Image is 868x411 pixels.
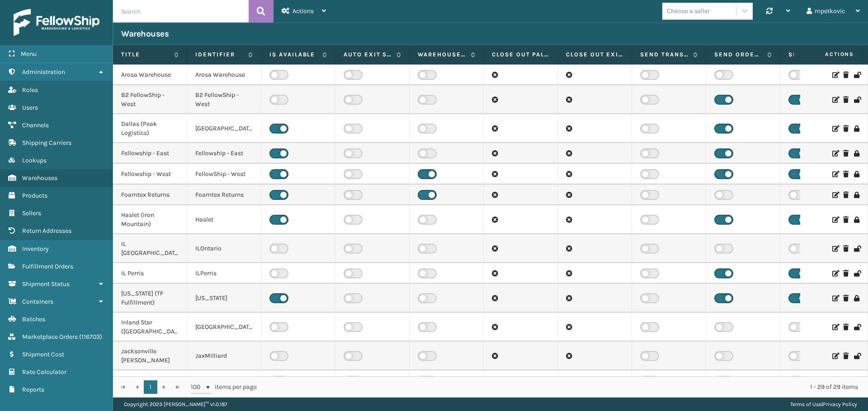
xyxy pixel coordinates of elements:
td: ILPerris [187,263,261,284]
td: IL [GEOGRAPHIC_DATA] [113,234,187,263]
td: JPC [187,370,261,391]
i: Edit [832,324,838,330]
td: Dallas (Peak Logistics) [113,114,187,143]
td: [US_STATE] (TF Fulfillment) [113,284,187,313]
a: Terms of Use [790,401,821,407]
span: Shipping Carriers [22,139,71,147]
span: Rate Calculator [22,368,66,376]
td: IL Perris [113,263,187,284]
label: Send Transfer API [640,51,689,59]
td: B2 FellowShip - West [187,85,261,114]
i: Delete [843,295,849,301]
span: Products [22,192,47,199]
span: Administration [22,68,65,76]
td: B2 FellowShip - West [113,85,187,114]
span: Reports [22,386,44,393]
span: Sellers [22,209,41,217]
span: Shipment Cost [22,351,64,358]
td: Fellowship - East [113,143,187,164]
i: Delete [843,353,849,359]
td: [US_STATE] [187,284,261,313]
i: Delete [843,72,849,78]
label: Send Order API [714,51,763,59]
i: Edit [832,217,838,223]
td: Foamtex Returns [113,185,187,205]
i: Edit [832,171,838,177]
td: Inland Star ([GEOGRAPHIC_DATA]) [113,313,187,342]
span: Menu [21,50,37,58]
i: Delete [843,245,849,252]
i: Deactivate [854,125,859,132]
span: Containers [22,298,53,305]
label: Warehouse accepting return labels [418,51,466,59]
td: Fellowship - East [187,143,261,164]
span: Shipment Status [22,280,70,288]
span: Inventory [22,245,49,253]
i: Edit [832,353,838,359]
i: Edit [832,125,838,132]
td: Foamtex Returns [187,185,261,205]
td: Jacksonville [PERSON_NAME] [113,342,187,370]
i: Reactivate [854,270,859,277]
i: Delete [843,270,849,277]
td: Fellowship - West [113,164,187,185]
label: Is Available [269,51,318,59]
span: Channels [22,121,49,129]
i: Reactivate [854,324,859,330]
label: Identifier [195,51,244,59]
label: Title [121,51,170,59]
td: Haslet (Iron Mountain) [113,205,187,234]
img: logo [14,9,99,36]
i: Reactivate [854,245,859,252]
span: ( 116703 ) [79,333,102,341]
span: Actions [797,47,859,62]
label: Send Inventory API [788,51,837,59]
i: Delete [843,171,849,177]
td: [GEOGRAPHIC_DATA] [187,114,261,143]
span: Actions [292,7,314,15]
i: Delete [843,97,849,103]
div: | [790,397,857,411]
i: Reactivate [854,72,859,78]
span: Batches [22,315,45,323]
i: Delete [843,150,849,157]
i: Edit [832,192,838,198]
label: Close Out Palletizing [492,51,549,59]
p: Copyright 2023 [PERSON_NAME]™ v 1.0.187 [124,397,227,411]
a: 1 [144,380,157,394]
a: Privacy Policy [823,401,857,407]
i: Edit [832,72,838,78]
td: JaxMilliard [187,342,261,370]
td: Haslet [187,205,261,234]
i: Deactivate [854,217,859,223]
i: Reactivate [854,353,859,359]
i: Deactivate [854,192,859,198]
td: Arosa Warehouse [187,65,261,85]
i: Deactivate [854,171,859,177]
i: Deactivate [854,150,859,157]
div: 1 - 29 of 29 items [269,383,858,392]
i: Delete [843,125,849,132]
span: Fulfillment Orders [22,263,73,270]
i: Delete [843,217,849,223]
span: Marketplace Orders [22,333,78,341]
td: Arosa Warehouse [113,65,187,85]
span: Users [22,104,38,111]
td: ILOntario [187,234,261,263]
i: Edit [832,150,838,157]
span: Warehouses [22,174,57,182]
td: JP Warehouse [113,370,187,391]
span: items per page [191,380,257,394]
i: Edit [832,270,838,277]
span: Lookups [22,157,47,164]
i: Edit [832,97,838,103]
i: Delete [843,192,849,198]
td: FellowShip - West [187,164,261,185]
i: Delete [843,324,849,330]
i: Deactivate [854,295,859,301]
label: Auto Exit Scan [344,51,392,59]
td: [GEOGRAPHIC_DATA] [187,313,261,342]
i: Edit [832,245,838,252]
span: Return Addresses [22,227,71,235]
h3: Warehouses [121,28,169,39]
